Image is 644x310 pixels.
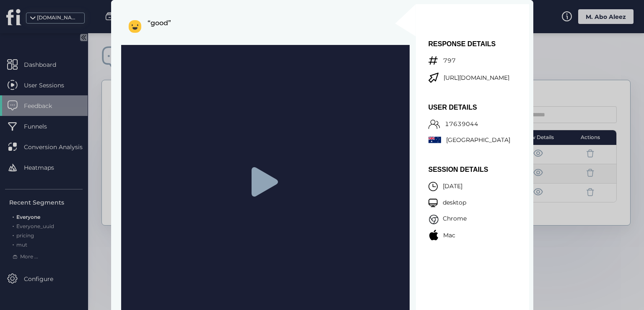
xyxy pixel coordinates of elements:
[443,233,455,238] p: Mac
[446,138,510,143] p: [GEOGRAPHIC_DATA]
[443,200,466,205] p: desktop
[428,105,510,110] p: USER DETAILS
[428,42,522,46] p: RESPONSE DETAILS
[428,168,488,172] p: SESSION DETAILS
[445,122,478,127] p: 17639044
[148,20,373,33] p: “good”
[444,75,522,81] p: [URL][DOMAIN_NAME]
[443,216,467,221] p: Chrome
[443,184,462,189] p: [DATE]
[428,136,441,144] img: au.svg
[443,58,456,63] p: 797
